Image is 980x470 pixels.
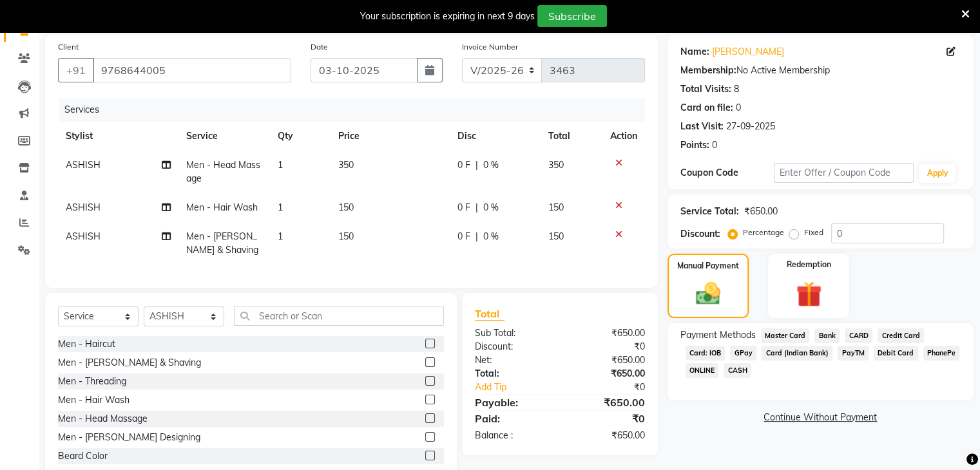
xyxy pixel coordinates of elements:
span: ASHISH [66,230,101,242]
div: Points: [680,138,709,152]
div: Card on file: [680,101,733,115]
button: +91 [58,58,94,82]
div: Discount: [465,340,560,353]
span: 1 [278,159,283,171]
span: 1 [278,230,283,242]
a: Add Tip [465,381,575,394]
div: No Active Membership [680,64,961,77]
label: Redemption [787,259,831,270]
div: Men - Hair Wash [58,393,130,407]
span: ASHISH [66,202,101,213]
label: Invoice Number [462,41,518,53]
img: _cash.svg [688,279,728,308]
label: Client [58,41,79,53]
span: 0 % [483,230,499,243]
span: Master Card [761,328,810,343]
div: Men - Threading [58,375,126,388]
div: Balance : [465,429,560,442]
th: Service [178,122,270,151]
div: 8 [734,82,739,96]
span: CASH [724,363,751,378]
div: Discount: [680,227,720,241]
input: Enter Offer / Coupon Code [774,163,914,183]
span: 150 [338,202,354,213]
th: Disc [450,122,541,151]
span: 150 [338,230,354,242]
div: Your subscription is expiring in next 9 days [360,10,535,23]
div: ₹650.00 [560,353,655,367]
a: [PERSON_NAME] [712,45,784,59]
div: Sub Total: [465,326,560,340]
span: Debit Card [874,346,918,361]
span: | [476,230,478,243]
div: 0 [736,101,741,115]
button: Apply [919,164,956,183]
div: Service Total: [680,205,739,218]
span: 0 F [457,201,470,214]
div: Total Visits: [680,82,731,96]
div: Net: [465,353,560,367]
div: Services [59,98,655,122]
span: Credit Card [878,328,924,343]
span: Card: IOB [686,346,725,361]
th: Action [602,122,645,151]
th: Stylist [58,122,178,151]
div: Men - [PERSON_NAME] Designing [58,431,200,444]
label: Date [311,41,328,53]
div: Paid: [465,411,560,426]
span: ASHISH [66,159,101,171]
div: 0 [712,138,717,152]
label: Percentage [743,227,784,238]
span: Total [475,307,504,321]
div: Total: [465,367,560,381]
div: ₹0 [575,381,654,394]
div: Payable: [465,395,560,410]
span: PhonePe [923,346,960,361]
div: ₹650.00 [744,205,778,218]
div: Coupon Code [680,166,774,180]
span: 0 % [483,158,499,172]
span: PayTM [838,346,869,361]
img: _gift.svg [788,278,830,310]
input: Search or Scan [234,306,444,326]
label: Manual Payment [677,260,739,272]
div: Membership: [680,64,736,77]
div: ₹650.00 [560,395,655,410]
div: Men - Head Massage [58,412,148,426]
span: ONLINE [686,363,719,378]
input: Search by Name/Mobile/Email/Code [93,58,291,82]
div: Beard Color [58,449,108,463]
div: ₹0 [560,411,655,426]
span: Card (Indian Bank) [762,346,832,361]
a: Continue Without Payment [670,411,971,424]
div: ₹650.00 [560,326,655,340]
button: Subscribe [537,5,607,27]
div: ₹650.00 [560,429,655,442]
span: Men - Hair Wash [186,202,258,213]
div: Men - [PERSON_NAME] & Shaving [58,356,201,370]
th: Total [541,122,602,151]
span: Bank [814,328,840,343]
span: 350 [548,159,564,171]
span: 0 % [483,201,499,214]
div: Men - Haircut [58,337,115,351]
span: Men - [PERSON_NAME] & Shaving [186,230,258,256]
span: Men - Head Massage [186,159,260,184]
label: Fixed [804,227,823,238]
span: 350 [338,159,354,171]
th: Price [331,122,450,151]
div: ₹650.00 [560,367,655,381]
div: ₹0 [560,340,655,353]
span: | [476,201,478,214]
span: 0 F [457,230,470,243]
span: Payment Methods [680,328,756,342]
span: 150 [548,230,564,242]
div: Name: [680,45,709,59]
th: Qty [270,122,331,151]
span: 0 F [457,158,470,172]
span: GPay [730,346,756,361]
span: | [476,158,478,172]
span: 1 [278,202,283,213]
span: 150 [548,202,564,213]
div: Last Visit: [680,120,724,133]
